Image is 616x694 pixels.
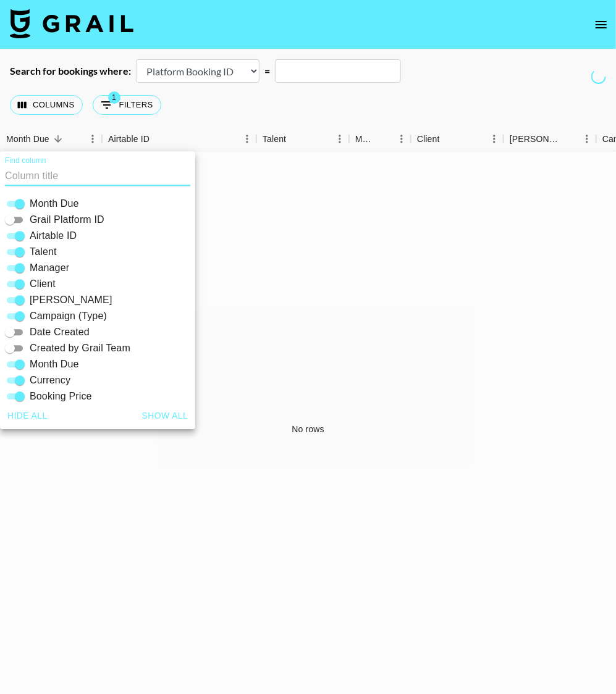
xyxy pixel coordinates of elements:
input: Column title [5,166,190,186]
div: [PERSON_NAME] [510,127,560,151]
button: Menu [83,130,102,148]
button: Sort [150,130,167,148]
div: Talent [263,127,286,151]
button: Menu [331,130,349,148]
button: Sort [286,130,303,148]
img: Grail Talent [10,9,133,38]
div: Airtable ID [108,127,150,151]
button: open drawer [589,12,614,37]
div: Search for bookings where: [10,65,131,77]
div: Airtable ID [102,127,256,151]
button: Sort [440,130,457,148]
span: Created by Grail Team [30,341,130,356]
button: Sort [49,130,67,148]
div: Client [411,127,504,151]
span: Campaign (Type) [30,309,107,324]
span: Month Due [30,196,79,211]
span: Talent [30,245,57,259]
button: Sort [375,130,392,148]
button: Show filters [93,95,161,115]
span: Manager [30,261,69,275]
button: Menu [485,130,504,148]
span: Refreshing managers, clients, users, talent, campaigns... [588,66,609,87]
button: Menu [578,130,596,148]
span: Client [30,277,56,291]
div: Booker [504,127,596,151]
span: 1 [108,91,120,104]
button: Menu [238,130,256,148]
div: Client [417,127,440,151]
div: Manager [355,127,375,151]
div: Manager [349,127,411,151]
span: Booking Price [30,389,92,404]
button: Hide all [2,404,53,427]
span: Month Due [30,357,79,372]
div: Month Due [6,127,49,151]
div: = [264,65,270,77]
span: Grail Platform ID [30,212,104,227]
button: Menu [392,130,411,148]
span: Date Created [30,325,90,340]
button: Show all [137,404,193,427]
label: Find column [5,156,46,166]
button: Sort [560,130,578,148]
span: Currency [30,373,70,388]
div: Talent [256,127,349,151]
span: Airtable ID [30,228,77,243]
span: [PERSON_NAME] [30,293,112,307]
button: Select columns [10,95,83,115]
